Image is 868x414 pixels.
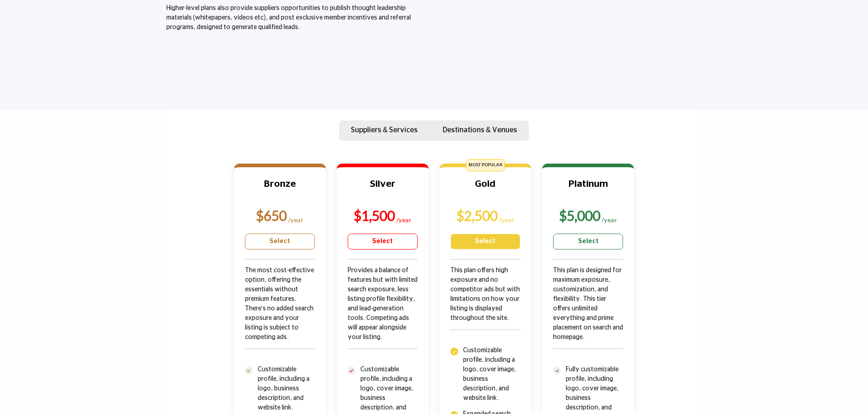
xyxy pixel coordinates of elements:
[466,159,505,171] span: MOST POPULAR
[245,266,315,365] div: The most cost-effective option, offering the essentials without premium features. There’s no adde...
[450,178,520,201] h3: Gold
[450,266,520,346] div: This plan offers high exposure and no competitor ads but with limitations on how your listing is ...
[499,216,515,224] sub: /year
[553,234,623,249] a: Select
[396,216,412,224] sub: /year
[553,178,623,201] h3: Platinum
[431,120,529,141] button: Destinations & Venues
[258,365,315,413] p: Customizable profile, including a logo, business description, and website link.
[463,346,520,403] p: Customizable profile, including a logo, cover image, business description, and website link.
[348,266,418,365] div: Provides a balance of features but with limited search exposure, less listing profile flexibility...
[559,207,600,224] b: $5,000
[348,234,418,249] a: Select
[443,125,517,135] p: Destinations & Venues
[348,178,418,201] h3: Silver
[245,178,315,201] h3: Bronze
[553,266,623,365] div: This plan is designed for maximum exposure, customization, and flexibility. This tier offers unli...
[339,120,429,141] button: Suppliers & Services
[354,207,395,224] b: $1,500
[602,216,618,224] sub: /year
[351,125,418,135] p: Suppliers & Services
[245,234,315,249] a: Select
[450,234,520,249] a: Select
[288,216,304,224] sub: /year
[456,207,498,224] b: $2,500
[256,207,287,224] b: $650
